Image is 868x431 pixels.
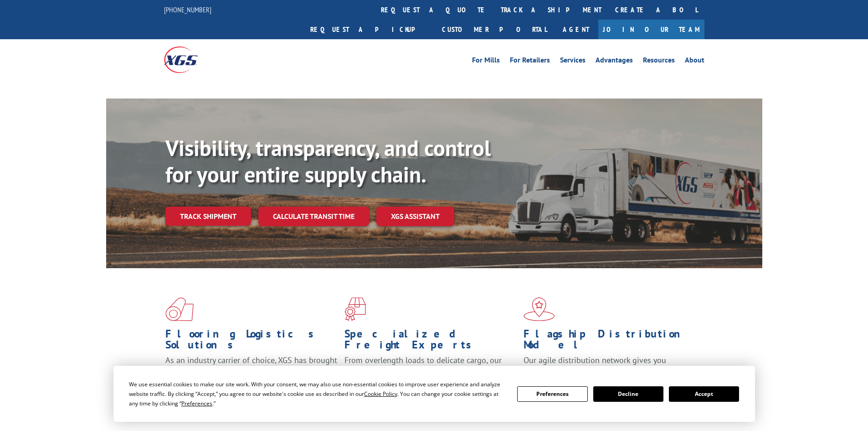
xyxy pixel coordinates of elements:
a: Request a pickup [303,20,435,39]
button: Accept [669,386,739,402]
a: Calculate transit time [258,207,369,226]
a: Customer Portal [435,20,554,39]
button: Decline [593,386,663,402]
h1: Flooring Logistics Solutions [165,328,338,355]
a: Services [560,57,586,67]
a: XGS ASSISTANT [376,207,454,226]
a: [PHONE_NUMBER] [164,5,211,14]
a: Resources [643,57,675,67]
div: We use essential cookies to make our site work. With your consent, we may also use non-essential ... [129,379,506,408]
a: About [685,57,704,67]
img: xgs-icon-flagship-distribution-model-red [524,297,555,321]
a: For Mills [472,57,500,67]
a: Agent [554,20,598,39]
img: xgs-icon-total-supply-chain-intelligence-red [165,297,194,321]
a: Join Our Team [598,20,704,39]
span: Cookie Policy [364,390,397,398]
b: Visibility, transparency, and control for your entire supply chain. [165,134,491,188]
button: Preferences [517,386,587,402]
span: Preferences [181,400,212,407]
span: Our agile distribution network gives you nationwide inventory management on demand. [524,355,691,376]
div: Cookie Consent Prompt [113,366,755,422]
a: Track shipment [165,207,251,226]
span: As an industry carrier of choice, XGS has brought innovation and dedication to flooring logistics... [165,355,337,387]
p: From overlength loads to delicate cargo, our experienced staff knows the best way to move your fr... [344,355,517,395]
h1: Flagship Distribution Model [524,328,696,355]
a: For Retailers [510,57,550,67]
img: xgs-icon-focused-on-flooring-red [344,297,366,321]
a: Advantages [596,57,633,67]
h1: Specialized Freight Experts [344,328,517,355]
